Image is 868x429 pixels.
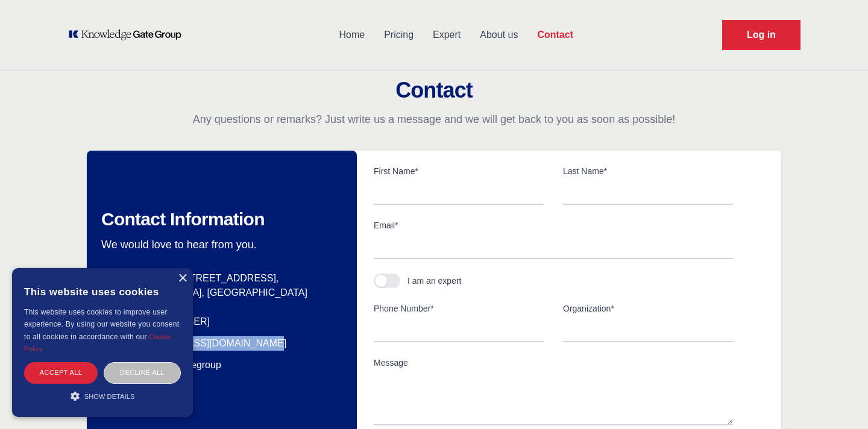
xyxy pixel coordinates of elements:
div: I am an expert [407,275,462,287]
label: Organization* [563,302,733,315]
a: Expert [423,19,470,51]
div: Decline all [104,362,181,383]
div: Show details [24,390,181,402]
a: [EMAIL_ADDRESS][DOMAIN_NAME] [123,336,286,351]
p: [GEOGRAPHIC_DATA], [GEOGRAPHIC_DATA] [101,286,328,300]
label: Email* [374,219,733,231]
a: Request Demo [722,20,800,50]
p: [PERSON_NAME][STREET_ADDRESS], [101,271,328,286]
p: We would love to hear from you. [101,237,328,252]
span: Show details [84,393,135,400]
div: This website uses cookies [24,277,181,306]
label: First Name* [374,165,544,177]
a: Pricing [374,19,423,51]
a: KOL Knowledge Platform: Talk to Key External Experts (KEE) [68,29,190,41]
div: Accept all [24,362,98,383]
a: Home [329,19,374,51]
h2: Contact Information [101,208,328,230]
a: @knowledgegategroup [101,358,221,372]
label: Phone Number* [374,302,544,315]
iframe: Chat Widget [808,371,868,429]
a: Contact [527,19,583,51]
label: Message [374,357,733,369]
a: About us [470,19,527,51]
a: Cookie Policy [24,333,171,352]
div: Close [178,274,187,283]
span: This website uses cookies to improve user experience. By using our website you consent to all coo... [24,308,179,341]
label: Last Name* [563,165,733,177]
